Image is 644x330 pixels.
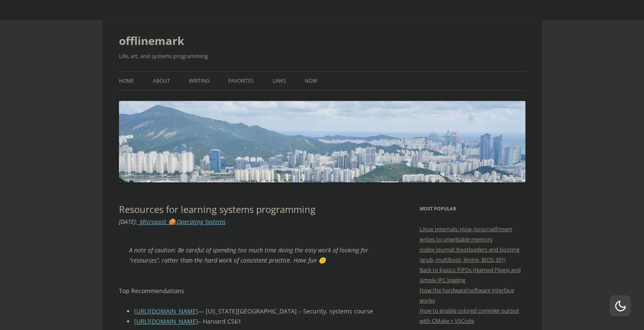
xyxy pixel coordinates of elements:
a: [URL][DOMAIN_NAME] [134,307,198,315]
h1: Resources for learning systems programming [119,204,384,215]
a: Home [119,72,134,90]
li: — [US_STATE][GEOGRAPHIC_DATA] – Security, systems course [134,306,384,316]
h3: Most Popular [420,204,525,214]
a: _Micropost 🍪 [137,218,175,226]
li: – Harvard CS61 [134,316,384,327]
time: [DATE] [119,218,135,226]
a: Links [273,72,286,90]
a: osdev journal: bootloaders and booting (grub, multiboot, limine, BIOS, EFI) [420,246,520,263]
a: Now [305,72,317,90]
a: Operating Systems [177,218,226,226]
p: Top Recommendations [119,286,384,296]
img: offlinemark [119,101,525,182]
i: : , [119,218,226,226]
a: [URL][DOMAIN_NAME] [134,317,198,325]
a: How the hardware/software interface works [420,286,514,304]
a: Favorites [228,72,254,90]
a: About [153,72,170,90]
a: Back to basics: FIFOs (Named Pipes) and simple IPC logging [420,266,521,284]
a: Linux Internals: How /proc/self/mem writes to unwritable memory [420,225,512,243]
a: How to enable colored compiler output with CMake + VSCode [420,307,519,324]
a: offlinemark [119,31,184,51]
p: A note of caution: Be careful of spending too much time doing the easy work of looking for “resou... [129,245,373,266]
h2: Life, art, and systems programming [119,51,525,61]
a: Writing [189,72,210,90]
